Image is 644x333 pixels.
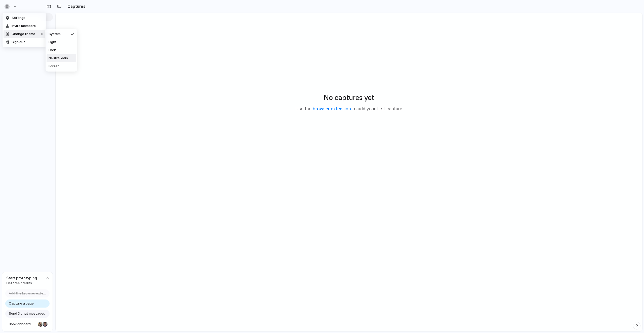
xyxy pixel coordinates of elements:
[49,31,61,37] span: System
[12,15,25,20] span: Settings
[12,23,36,28] span: Invite members
[49,40,57,45] span: Light
[49,48,56,53] span: Dark
[12,31,35,37] span: Change theme
[12,40,25,45] span: Sign out
[49,64,59,69] span: Forest
[49,56,68,61] span: Neutral dark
